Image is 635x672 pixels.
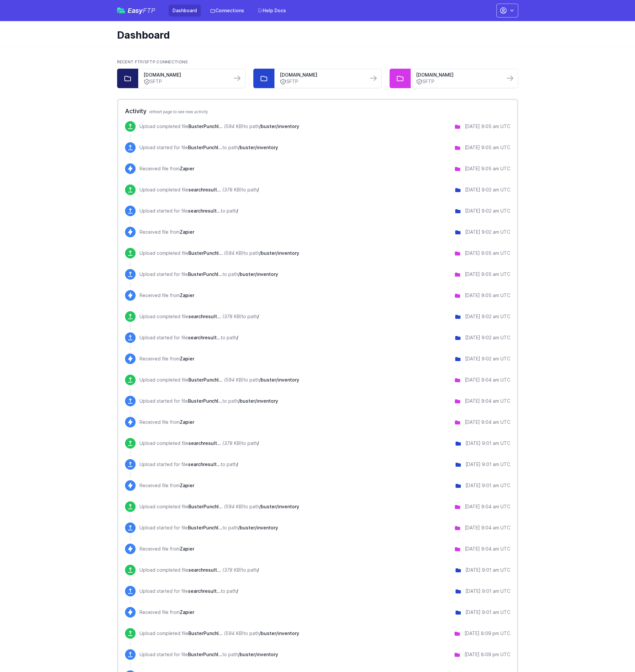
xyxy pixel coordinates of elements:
[465,482,510,489] div: [DATE] 9:01 am UTC
[238,652,278,657] span: /buster/inventory
[188,525,222,530] span: BusterPunchInventory.csv
[206,5,248,17] a: Connections
[188,461,221,467] span: searchresults.csv
[169,5,201,17] a: Dashboard
[140,482,194,489] p: Received file from
[188,398,222,404] span: BusterPunchInventory.csv
[257,440,259,446] span: /
[224,377,243,383] i: (594 KB)
[180,483,194,488] span: Zapier
[465,588,510,594] div: [DATE] 9:01 am UTC
[222,314,241,319] i: (378 KB)
[188,250,223,256] span: BusterPunchInventory.csv
[140,524,278,531] p: Upload started for file to path
[140,609,194,616] p: Received file from
[224,504,243,509] i: (594 KB)
[180,292,194,298] span: Zapier
[465,503,510,510] div: [DATE] 9:04 am UTC
[140,440,259,447] p: Upload completed file to path
[125,107,510,116] h2: Activity
[464,651,510,658] div: [DATE] 8:09 pm UTC
[237,208,238,214] span: /
[259,630,299,636] span: /buster/inventory
[465,144,510,151] div: [DATE] 9:05 am UTC
[465,123,510,130] div: [DATE] 9:05 am UTC
[140,208,238,214] p: Upload started for file to path
[140,630,299,637] p: Upload completed file to path
[143,7,155,15] span: FTP
[237,335,238,340] span: /
[140,377,299,383] p: Upload completed file to path
[280,72,363,78] a: [DOMAIN_NAME]
[465,271,510,278] div: [DATE] 9:05 am UTC
[465,419,510,425] div: [DATE] 9:04 am UTC
[143,72,227,78] a: [DOMAIN_NAME]
[416,72,499,78] a: [DOMAIN_NAME]
[140,398,278,404] p: Upload started for file to path
[188,652,222,657] span: BusterPunchInventory.csv
[188,630,223,636] span: BusterPunchInventory.csv
[464,630,510,637] div: [DATE] 8:09 pm UTC
[188,567,221,573] span: searchresults.csv
[465,567,510,573] div: [DATE] 9:01 am UTC
[140,461,238,468] p: Upload started for file to path
[237,588,238,594] span: /
[188,208,221,214] span: searchresults.csv
[465,355,510,362] div: [DATE] 9:02 am UTC
[238,145,278,150] span: /buster/inventory
[253,5,290,17] a: Help Docs
[140,313,259,320] p: Upload completed file to path
[257,314,259,319] span: /
[188,271,222,277] span: BusterPunchInventory.csv
[140,588,238,594] p: Upload started for file to path
[140,419,194,425] p: Received file from
[143,78,227,85] a: SFTP
[140,651,278,658] p: Upload started for file to path
[238,271,278,277] span: /buster/inventory
[465,440,510,447] div: [DATE] 9:01 am UTC
[259,504,299,509] span: /buster/inventory
[140,567,259,573] p: Upload completed file to path
[188,504,223,509] span: BusterPunchInventory.csv
[117,59,518,65] h2: Recent FTP/SFTP Connections
[465,250,510,256] div: [DATE] 9:05 am UTC
[188,335,221,340] span: searchresults.csv
[280,78,363,85] a: SFTP
[188,145,222,150] span: BusterPunchInventory.csv
[465,186,510,193] div: [DATE] 9:02 am UTC
[238,525,278,530] span: /buster/inventory
[140,123,299,130] p: Upload completed file to path
[465,313,510,320] div: [DATE] 9:02 am UTC
[224,630,243,636] i: (594 KB)
[128,7,155,14] span: Easy
[465,377,510,383] div: [DATE] 9:04 am UTC
[257,187,259,192] span: /
[222,567,241,573] i: (378 KB)
[140,229,194,235] p: Received file from
[188,440,221,446] span: searchresults.csv
[188,187,221,192] span: searchresults.csv
[465,292,510,299] div: [DATE] 9:05 am UTC
[140,186,259,193] p: Upload completed file to path
[465,229,510,235] div: [DATE] 9:02 am UTC
[465,524,510,531] div: [DATE] 9:04 am UTC
[180,166,194,171] span: Zapier
[188,588,221,594] span: searchresults.csv
[259,377,299,383] span: /buster/inventory
[465,461,510,468] div: [DATE] 9:01 am UTC
[140,250,299,256] p: Upload completed file to path
[222,187,241,192] i: (378 KB)
[180,546,194,552] span: Zapier
[140,334,238,341] p: Upload started for file to path
[140,503,299,510] p: Upload completed file to path
[465,208,510,214] div: [DATE] 9:02 am UTC
[259,123,299,129] span: /buster/inventory
[180,229,194,235] span: Zapier
[140,292,194,299] p: Received file from
[465,546,510,552] div: [DATE] 9:04 am UTC
[188,314,221,319] span: searchresults.csv
[224,250,243,256] i: (594 KB)
[465,334,510,341] div: [DATE] 9:02 am UTC
[416,78,499,85] a: SFTP
[117,7,155,14] a: EasyFTP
